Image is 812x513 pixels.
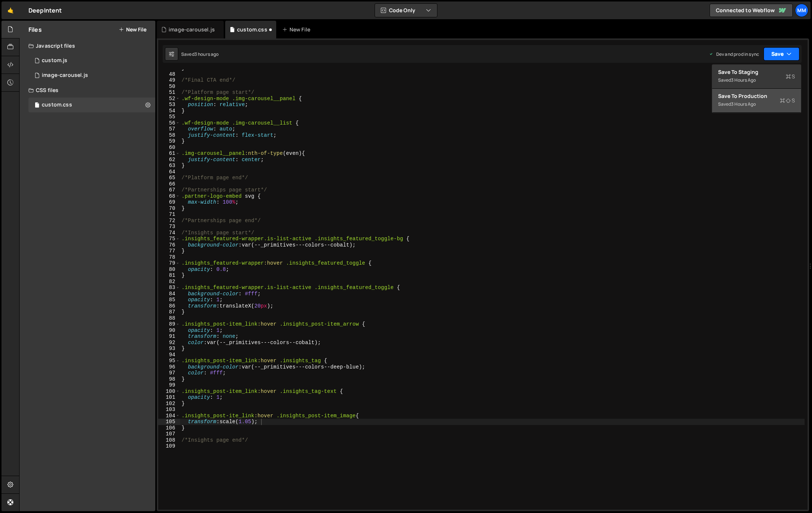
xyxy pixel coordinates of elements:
[710,4,793,17] a: Connected to Webflow
[158,370,180,376] div: 97
[158,297,180,303] div: 85
[158,260,180,266] div: 79
[119,27,146,33] button: New File
[158,303,180,309] div: 86
[158,242,180,248] div: 76
[158,236,180,242] div: 75
[158,77,180,84] div: 49
[237,26,267,33] div: custom.css
[712,65,801,89] button: Save to StagingS Saved3 hours ago
[158,407,180,413] div: 103
[158,199,180,205] div: 69
[795,4,808,17] a: mm
[158,108,180,114] div: 54
[158,279,180,285] div: 82
[712,89,801,113] button: Save to ProductionS Saved3 hours ago
[158,364,180,370] div: 96
[780,97,795,104] span: S
[28,53,155,68] div: 16711/45679.js
[158,157,180,163] div: 62
[158,419,180,425] div: 105
[158,175,180,181] div: 65
[709,51,759,57] div: Dev and prod in sync
[158,102,180,108] div: 53
[42,57,67,64] div: custom.js
[158,163,180,169] div: 63
[158,248,180,254] div: 77
[158,285,180,291] div: 83
[158,230,180,236] div: 74
[158,96,180,102] div: 52
[158,401,180,407] div: 102
[718,92,795,100] div: Save to Production
[712,64,801,113] div: Code Only
[158,205,180,212] div: 70
[28,26,42,34] h2: Files
[158,431,180,437] div: 107
[375,4,437,17] button: Code Only
[1,1,20,19] a: 🤙
[158,340,180,346] div: 92
[158,272,180,279] div: 81
[718,100,795,109] div: Saved
[169,26,215,33] div: image-carousel.js
[181,51,219,57] div: Saved
[20,83,155,98] div: CSS files
[158,181,180,187] div: 66
[158,84,180,90] div: 50
[158,327,180,334] div: 90
[158,126,180,132] div: 57
[28,98,155,112] div: 16711/45677.css
[158,224,180,230] div: 73
[158,187,180,193] div: 67
[194,51,219,57] div: 3 hours ago
[158,309,180,315] div: 87
[158,388,180,395] div: 100
[158,71,180,78] div: 48
[158,169,180,175] div: 64
[731,101,756,107] div: 3 hours ago
[28,6,62,15] div: DeepIntent
[20,38,155,53] div: Javascript files
[42,72,88,79] div: image-carousel.js
[282,26,313,33] div: New File
[158,266,180,273] div: 80
[158,89,180,96] div: 51
[158,211,180,218] div: 71
[158,150,180,157] div: 61
[158,382,180,388] div: 99
[158,437,180,444] div: 108
[731,77,756,83] div: 3 hours ago
[158,352,180,358] div: 94
[158,425,180,431] div: 106
[158,254,180,261] div: 78
[158,315,180,322] div: 88
[158,291,180,297] div: 84
[158,114,180,120] div: 55
[158,413,180,419] div: 104
[718,76,795,85] div: Saved
[158,218,180,224] div: 72
[158,132,180,139] div: 58
[158,138,180,145] div: 59
[158,394,180,401] div: 101
[158,193,180,200] div: 68
[718,68,795,76] div: Save to Staging
[28,68,155,83] div: 16711/45799.js
[158,443,180,449] div: 109
[158,120,180,126] div: 56
[158,145,180,151] div: 60
[158,321,180,327] div: 89
[158,358,180,364] div: 95
[764,47,799,61] button: Save
[786,73,795,80] span: S
[158,376,180,383] div: 98
[158,333,180,340] div: 91
[158,346,180,352] div: 93
[42,102,72,108] div: custom.css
